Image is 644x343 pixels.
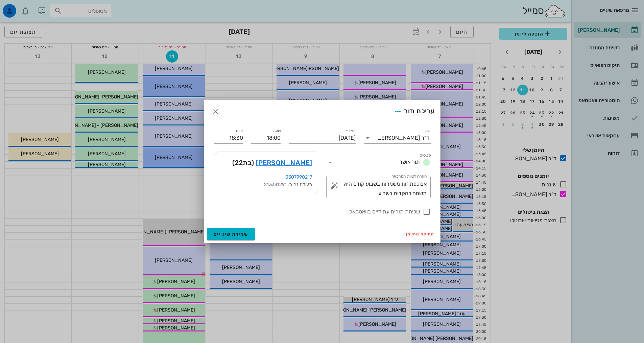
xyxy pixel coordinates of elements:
a: [PERSON_NAME] [256,157,312,168]
label: סטטוס [420,153,431,158]
span: תור אושר [399,159,420,165]
span: 22 [235,159,243,167]
label: יומן [425,129,431,134]
label: תאריך [345,129,356,134]
a: 0507990217 [285,174,312,180]
div: ד"ר [PERSON_NAME] [378,135,429,141]
button: מחיקה מהיומן [403,229,437,239]
div: תעודת זהות: 213331291 [219,181,312,188]
span: (בת ) [232,157,254,168]
div: עריכת תור [392,106,434,118]
button: שמירת שינויים [207,228,255,240]
label: סיום [236,129,243,134]
label: הערה לצוות המרפאה [391,174,426,179]
div: יומןד"ר [PERSON_NAME] [364,133,431,143]
label: שליחת תורים עתידיים בוואטסאפ [214,208,420,215]
span: שמירת שינויים [214,231,248,237]
div: סטטוסתור אושר [326,157,431,168]
label: שעה [273,129,281,134]
span: מחיקה מהיומן [406,232,435,236]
